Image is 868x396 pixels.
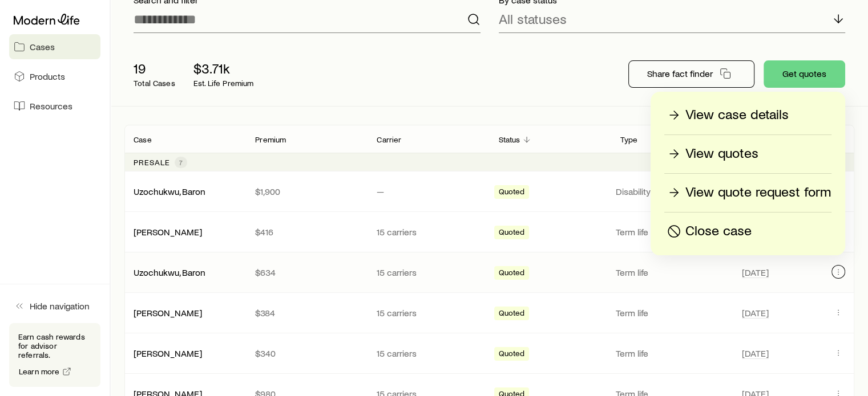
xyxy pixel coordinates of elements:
span: Quoted [499,268,525,280]
div: [PERSON_NAME] [134,226,202,238]
button: Share fact finder [628,60,754,88]
a: Uzochukwu, Baron [134,186,205,197]
p: View quote request form [685,183,831,202]
p: 15 carriers [377,267,480,278]
p: Status [499,135,520,144]
span: [DATE] [742,348,769,359]
p: Disability [616,186,728,197]
p: $384 [255,307,358,319]
p: Est. Life Premium [193,79,254,88]
span: [DATE] [742,267,769,278]
p: $1,900 [255,186,358,197]
p: All statuses [499,11,567,27]
a: [PERSON_NAME] [134,307,202,318]
p: Total Cases [134,79,175,88]
p: 15 carriers [377,307,480,319]
div: Uzochukwu, Baron [134,186,205,198]
p: Close case [685,222,752,240]
p: View case details [685,106,789,124]
p: Premium [255,135,286,144]
span: Quoted [499,308,525,320]
span: Cases [30,41,55,52]
span: 7 [179,158,183,167]
a: View case details [664,105,831,125]
span: Resources [30,100,72,112]
p: Earn cash rewards for advisor referrals. [18,332,91,360]
button: Close case [664,222,831,242]
a: Resources [9,93,100,119]
p: Case [134,135,152,144]
p: $3.71k [193,60,254,76]
p: Term life [616,307,728,319]
p: Term life [616,267,728,278]
span: Quoted [499,349,525,361]
p: Term life [616,226,728,238]
div: Earn cash rewards for advisor referrals.Learn more [9,323,100,387]
span: Quoted [499,227,525,239]
a: Uzochukwu, Baron [134,267,205,277]
div: [PERSON_NAME] [134,307,202,319]
div: [PERSON_NAME] [134,348,202,360]
span: Learn more [19,368,60,375]
p: 15 carriers [377,226,480,238]
p: View quotes [685,145,758,163]
a: [PERSON_NAME] [134,348,202,358]
p: — [377,186,480,197]
a: View quote request form [664,183,831,203]
span: Quoted [499,187,525,199]
p: Share fact finder [647,68,713,79]
p: 19 [134,60,175,76]
button: Hide navigation [9,293,100,319]
p: Carrier [377,135,401,144]
a: [PERSON_NAME] [134,226,202,237]
p: $416 [255,226,358,238]
p: Term life [616,348,728,359]
a: Products [9,64,100,89]
a: Cases [9,34,100,59]
p: Presale [134,158,170,167]
div: Uzochukwu, Baron [134,267,205,279]
a: View quotes [664,144,831,164]
p: Type [620,135,638,144]
p: 15 carriers [377,348,480,359]
span: Products [30,71,65,82]
span: [DATE] [742,307,769,319]
p: $634 [255,267,358,278]
p: $340 [255,348,358,359]
button: Get quotes [764,60,845,88]
span: Hide navigation [30,300,90,312]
